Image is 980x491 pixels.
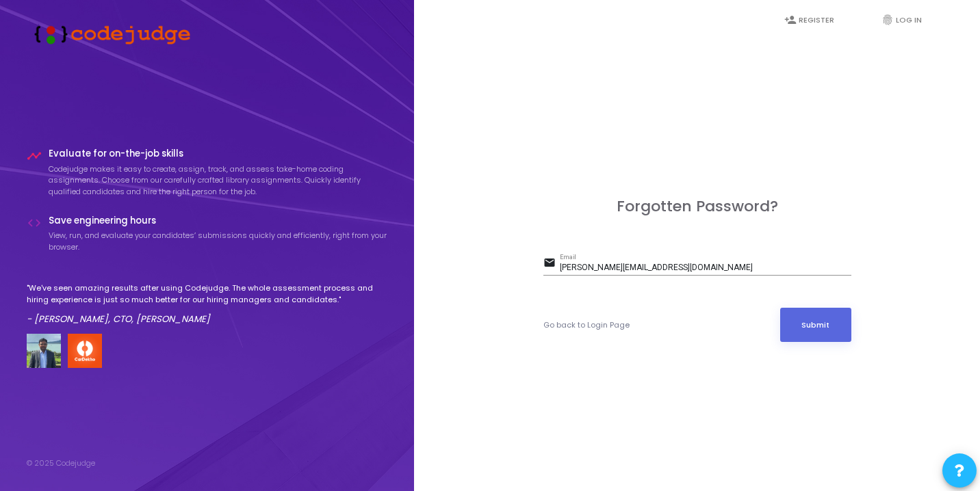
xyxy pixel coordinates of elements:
i: person_add [784,14,797,26]
a: person_addRegister [771,4,853,36]
i: timeline [27,148,42,163]
h4: Evaluate for on-the-job skills [49,148,388,159]
h3: Forgotten Password? [543,198,851,215]
img: company-logo [68,334,102,368]
em: - [PERSON_NAME], CTO, [PERSON_NAME] [27,313,210,326]
input: Email [560,263,851,273]
p: "We've seen amazing results after using Codejudge. The whole assessment process and hiring experi... [27,282,388,305]
i: code [27,215,42,230]
a: fingerprintLog In [868,4,950,36]
mat-icon: email [543,256,560,272]
a: Go back to Login Page [543,319,630,331]
button: Submit [780,308,851,342]
img: user image [27,334,61,368]
i: fingerprint [881,14,894,26]
p: View, run, and evaluate your candidates’ submissions quickly and efficiently, right from your bro... [49,230,388,252]
p: Codejudge makes it easy to create, assign, track, and assess take-home coding assignments. Choose... [49,163,388,198]
div: © 2025 Codejudge [27,457,95,469]
h4: Save engineering hours [49,215,388,226]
